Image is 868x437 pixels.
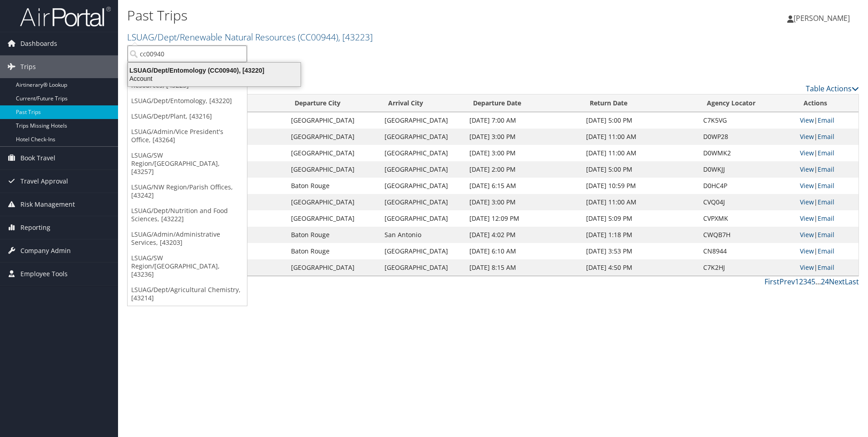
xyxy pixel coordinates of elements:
td: Baton Rouge [286,227,380,243]
td: [DATE] 6:15 AM [465,178,582,194]
td: Baton Rouge [286,178,380,194]
td: [DATE] 6:10 AM [465,243,582,259]
td: [GEOGRAPHIC_DATA] [380,243,464,259]
a: View [800,263,814,272]
a: Email [818,263,834,272]
td: [GEOGRAPHIC_DATA] [286,112,380,129]
td: | [795,112,858,129]
td: | [795,129,858,145]
a: LSUAG/Dept/Agricultural Chemistry, [43214] [128,282,247,306]
td: San Antonio [380,227,464,243]
td: Baton Rouge [286,243,380,259]
a: View [800,149,814,157]
td: [DATE] 11:00 AM [582,129,699,145]
span: Employee Tools [20,263,68,285]
td: D0HC4P [699,178,795,194]
a: 4 [807,277,811,287]
a: 3 [803,277,807,287]
a: Table Actions [806,84,859,94]
td: | [795,194,858,210]
td: [DATE] 8:15 AM [465,259,582,276]
td: [GEOGRAPHIC_DATA] [286,129,380,145]
span: … [815,277,821,287]
a: View [800,132,814,141]
a: Email [818,165,834,174]
a: Last [845,277,859,287]
a: View [800,247,814,255]
a: View [800,116,814,124]
a: Email [818,132,834,141]
span: Reporting [20,216,50,239]
td: [GEOGRAPHIC_DATA] [380,178,464,194]
td: C7K5VG [699,112,795,129]
td: [GEOGRAPHIC_DATA] [380,112,464,129]
td: | [795,145,858,161]
td: [GEOGRAPHIC_DATA] [380,259,464,276]
th: Departure Date: activate to sort column ascending [465,94,582,112]
span: [PERSON_NAME] [794,13,850,23]
td: D0WMK2 [699,145,795,161]
td: C7K2HJ [699,259,795,276]
td: [DATE] 5:09 PM [582,210,699,227]
a: LSUAG/Dept/Nutrition and Food Sciences, [43222] [128,203,247,227]
td: [DATE] 2:00 PM [465,161,582,178]
a: 1 [795,277,799,287]
td: | [795,259,858,276]
td: CVQ04J [699,194,795,210]
span: Dashboards [20,32,57,55]
td: [DATE] 10:59 PM [582,178,699,194]
td: [DATE] 1:18 PM [582,227,699,243]
th: Arrival City: activate to sort column ascending [380,94,464,112]
a: 5 [811,277,815,287]
td: CVPXMK [699,210,795,227]
td: CWQB7H [699,227,795,243]
a: Next [829,277,845,287]
a: [PERSON_NAME] [787,5,859,32]
td: [GEOGRAPHIC_DATA] [380,210,464,227]
p: Filter: [127,48,615,60]
a: Email [818,181,834,190]
th: Return Date: activate to sort column ascending [582,94,699,112]
a: First [764,277,779,287]
a: LSUAG/Dept/Renewable Natural Resources [127,31,373,43]
td: [GEOGRAPHIC_DATA] [286,161,380,178]
a: LSUAG/Admin/Vice President's Office, [43264] [128,124,247,148]
h1: Past Trips [127,6,615,25]
a: LSUAG/Dept/Entomology, [43220] [128,93,247,109]
a: Email [818,149,834,157]
a: View [800,214,814,223]
td: [DATE] 3:00 PM [465,129,582,145]
div: LSUAG/Dept/Entomology (CC00940), [43220] [123,66,306,74]
th: Actions [795,94,858,112]
td: | [795,210,858,227]
td: | [795,227,858,243]
span: Company Admin [20,239,71,262]
td: [DATE] 7:00 AM [465,112,582,129]
a: Email [818,247,834,255]
td: [DATE] 3:00 PM [465,145,582,161]
a: View [800,198,814,206]
td: [GEOGRAPHIC_DATA] [380,129,464,145]
img: airportal-logo.png [20,6,111,27]
a: Prev [779,277,795,287]
a: 24 [821,277,829,287]
th: Departure City: activate to sort column ascending [286,94,380,112]
a: LSUAG/NW Region/Parish Offices, [43242] [128,179,247,203]
a: 2 [799,277,803,287]
td: [DATE] 11:00 AM [582,145,699,161]
td: [DATE] 5:00 PM [582,161,699,178]
td: [DATE] 11:00 AM [582,194,699,210]
a: Email [818,198,834,206]
td: [GEOGRAPHIC_DATA] [380,161,464,178]
a: LSUAG/Dept/Plant, [43216] [128,109,247,124]
span: Book Travel [20,147,55,169]
span: , [ 43223 ] [338,31,373,43]
a: View [800,230,814,239]
a: Email [818,116,834,124]
a: View [800,181,814,190]
span: Trips [20,55,36,78]
a: View [800,165,814,174]
td: [GEOGRAPHIC_DATA] [286,194,380,210]
a: LSUAG/Admin/Administrative Services, [43203] [128,227,247,250]
td: [DATE] 4:02 PM [465,227,582,243]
